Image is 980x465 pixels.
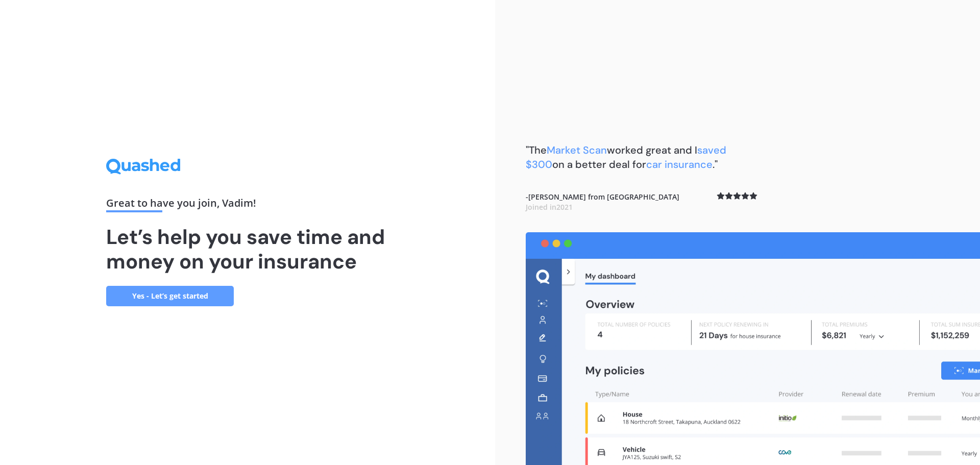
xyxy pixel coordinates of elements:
[646,158,713,171] span: car insurance
[547,143,607,157] span: Market Scan
[526,192,679,212] b: - [PERSON_NAME] from [GEOGRAPHIC_DATA]
[106,225,389,274] h1: Let’s help you save time and money on your insurance
[526,143,726,171] span: saved $300
[526,202,573,212] span: Joined in 2021
[106,198,389,212] div: Great to have you join , Vadim !
[526,143,726,171] b: "The worked great and I on a better deal for ."
[106,286,234,306] a: Yes - Let’s get started
[526,232,980,465] img: dashboard.webp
